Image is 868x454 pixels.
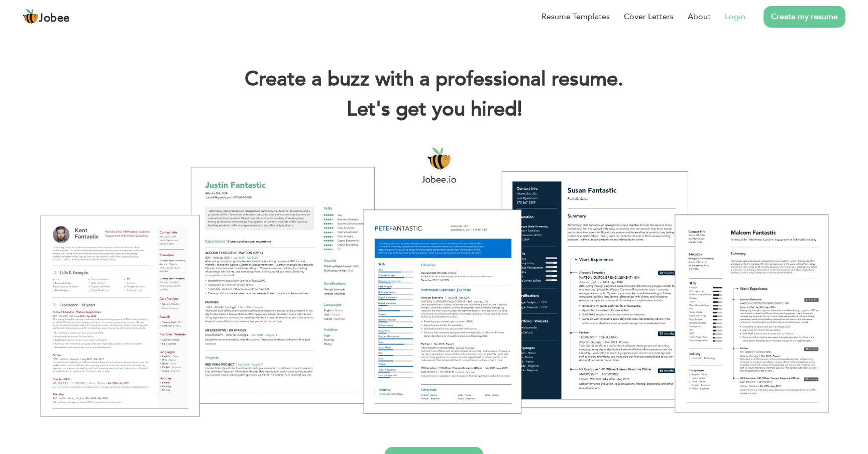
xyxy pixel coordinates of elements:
a: Resume Templates [541,11,610,23]
span: Jobee [39,13,70,24]
a: Login [725,11,745,23]
h2: Let's [15,96,853,123]
a: Create my resume [764,6,845,28]
img: jobee.io [23,9,39,25]
h1: Create a buzz with a professional resume. [15,66,853,92]
span: get you hired! [396,95,522,123]
a: Jobee [23,9,70,25]
a: About [688,11,711,23]
span: | [517,95,522,123]
a: Cover Letters [624,11,674,23]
